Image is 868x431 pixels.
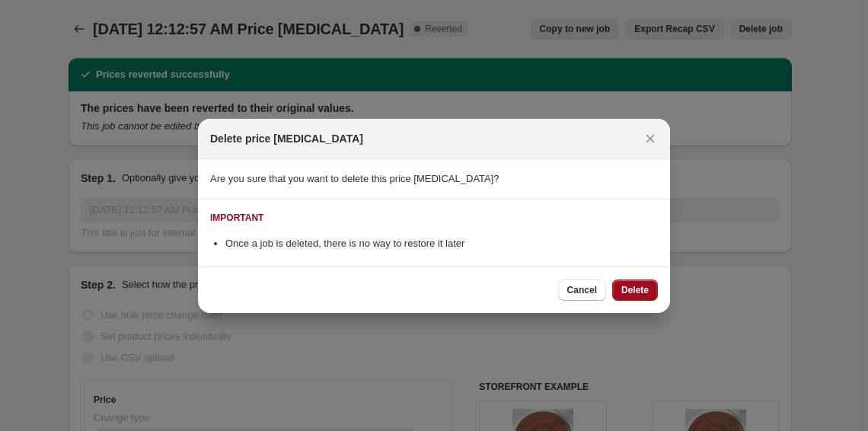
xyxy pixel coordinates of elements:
[558,279,606,301] button: Cancel
[640,128,661,149] button: Close
[210,173,499,184] span: Are you sure that you want to delete this price [MEDICAL_DATA]?
[567,284,597,296] span: Cancel
[210,131,363,146] h2: Delete price [MEDICAL_DATA]
[621,284,649,296] span: Delete
[225,236,658,251] li: Once a job is deleted, there is no way to restore it later
[612,279,658,301] button: Delete
[210,212,263,224] div: IMPORTANT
